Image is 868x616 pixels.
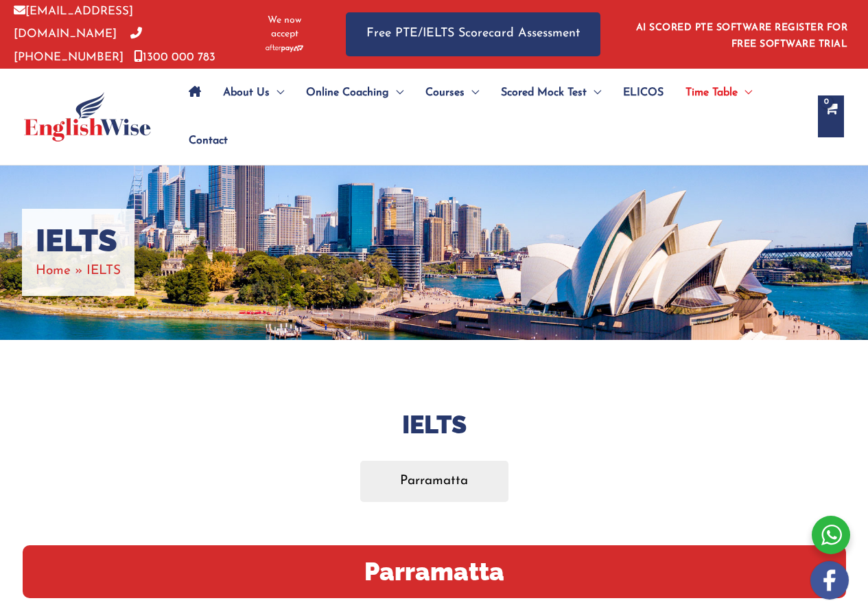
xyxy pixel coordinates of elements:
[14,5,133,40] a: [EMAIL_ADDRESS][DOMAIN_NAME]
[346,12,600,56] a: Free PTE/IELTS Scorecard Assessment
[501,69,587,117] span: Scored Mock Test
[810,561,849,600] img: white-facebook.png
[23,409,846,441] h2: Ielts
[189,117,228,165] span: Contact
[178,117,228,165] a: Contact
[178,69,804,165] nav: Site Navigation: Main Menu
[612,69,675,117] a: ELICOS
[86,264,121,277] span: IELTS
[738,69,752,117] span: Menu Toggle
[465,69,479,117] span: Menu Toggle
[425,69,465,117] span: Courses
[14,28,142,62] a: [PHONE_NUMBER]
[24,92,151,141] img: cropped-ew-logo
[36,260,121,282] nav: Breadcrumbs
[623,69,664,117] span: ELICOS
[266,45,303,52] img: Afterpay-Logo
[628,12,854,56] aside: Header Widget 1
[414,69,490,117] a: CoursesMenu Toggle
[685,69,738,117] span: Time Table
[257,14,312,41] span: We now accept
[295,69,414,117] a: Online CoachingMenu Toggle
[389,69,403,117] span: Menu Toggle
[134,52,215,63] a: 1300 000 783
[23,545,846,598] h2: Parramatta
[675,69,763,117] a: Time TableMenu Toggle
[636,23,848,49] a: AI SCORED PTE SOFTWARE REGISTER FOR FREE SOFTWARE TRIAL
[490,69,612,117] a: Scored Mock TestMenu Toggle
[818,95,844,137] a: View Shopping Cart, empty
[36,223,121,260] h1: IELTS
[360,461,508,501] a: Parramatta
[587,69,601,117] span: Menu Toggle
[306,69,389,117] span: Online Coaching
[270,69,284,117] span: Menu Toggle
[212,69,295,117] a: About UsMenu Toggle
[223,69,270,117] span: About Us
[36,264,71,277] a: Home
